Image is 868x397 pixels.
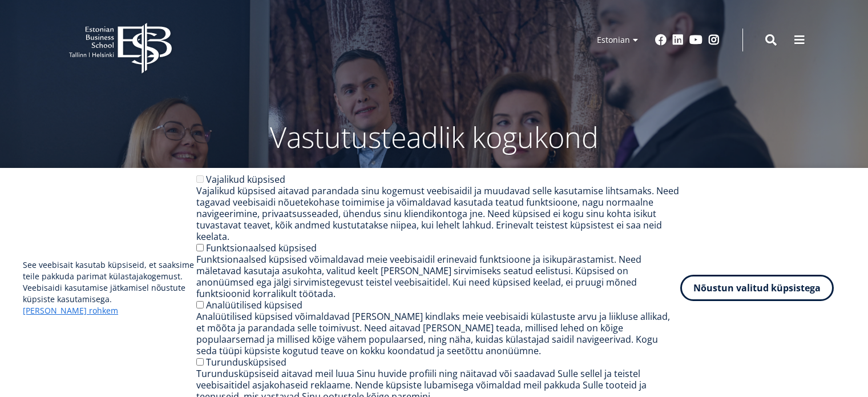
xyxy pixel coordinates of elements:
[206,242,317,254] label: Funktsionaalsed küpsised
[206,173,285,186] label: Vajalikud küpsised
[680,275,834,301] button: Nõustun valitud küpsistega
[23,259,196,316] p: See veebisait kasutab küpsiseid, et saaksime teile pakkuda parimat külastajakogemust. Veebisaidi ...
[206,356,286,368] label: Turundusküpsised
[196,254,680,299] div: Funktsionaalsed küpsised võimaldavad meie veebisaidil erinevaid funktsioone ja isikupärastamist. ...
[206,299,302,311] label: Analüütilised küpsised
[23,305,118,316] a: [PERSON_NAME] rohkem
[672,34,684,46] a: Linkedin
[132,120,737,154] p: Vastutusteadlik kogukond
[708,34,720,46] a: Instagram
[655,34,667,46] a: Facebook
[196,311,680,356] div: Analüütilised küpsised võimaldavad [PERSON_NAME] kindlaks meie veebisaidi külastuste arvu ja liik...
[689,34,703,46] a: Youtube
[196,185,680,242] div: Vajalikud küpsised aitavad parandada sinu kogemust veebisaidil ja muudavad selle kasutamise lihts...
